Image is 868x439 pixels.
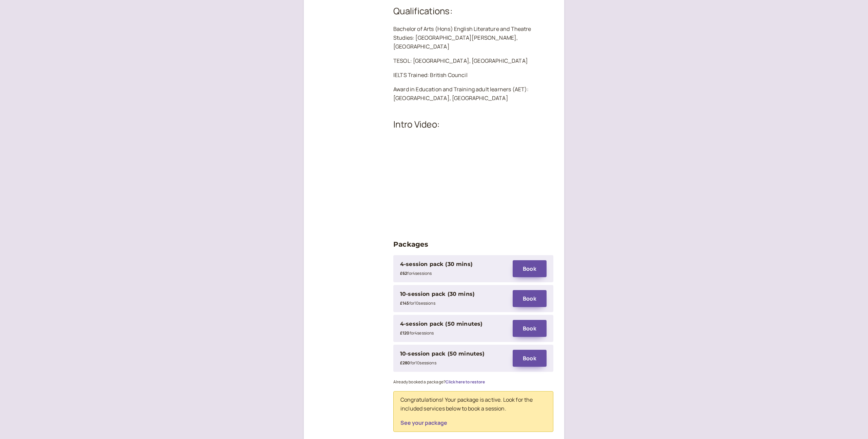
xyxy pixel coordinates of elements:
small: for 10 session s [400,360,436,366]
p: TESOL: [GEOGRAPHIC_DATA], [GEOGRAPHIC_DATA] [393,57,553,65]
small: for 4 session s [400,330,434,336]
div: 10-session pack (50 minutes)£280for10sessions [400,349,506,367]
small: for 10 session s [400,300,435,306]
button: Book [513,290,547,307]
small: for 4 session s [400,270,432,276]
iframe: British Council Certified Teacher. [393,138,553,229]
b: £280 [400,360,410,366]
div: 10-session pack (30 mins) [400,290,475,299]
button: Book [513,320,547,337]
button: See your package [400,420,447,426]
div: 10-session pack (30 mins)£145for10sessions [400,290,506,307]
div: 4-session pack (50 minutes)£120for4sessions [400,320,506,337]
small: Already booked a package? [393,379,485,385]
p: Congratulations! Your package is active. Look for the included services below to book a session. [400,396,546,413]
h2: Intro Video: [393,118,553,131]
h3: Packages [393,239,553,250]
h2: Qualifications: [393,4,553,18]
div: 4-session pack (30 mins) [400,260,473,269]
div: 4-session pack (30 mins)£62for4sessions [400,260,506,278]
div: 10-session pack (50 minutes) [400,349,485,358]
b: £62 [400,270,407,276]
p: Award in Education and Training adult learners (AET): [GEOGRAPHIC_DATA], [GEOGRAPHIC_DATA] [393,85,553,103]
button: Book [513,260,547,277]
div: 4-session pack (50 minutes) [400,320,482,328]
b: £145 [400,300,409,306]
p: Bachelor of Arts (Hons) English Literature and Theatre Studies: [GEOGRAPHIC_DATA][PERSON_NAME], [... [393,25,553,51]
b: £120 [400,330,410,336]
p: IELTS Trained: British Council [393,71,553,80]
button: Book [513,350,547,367]
button: Click here to restore [446,380,485,384]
